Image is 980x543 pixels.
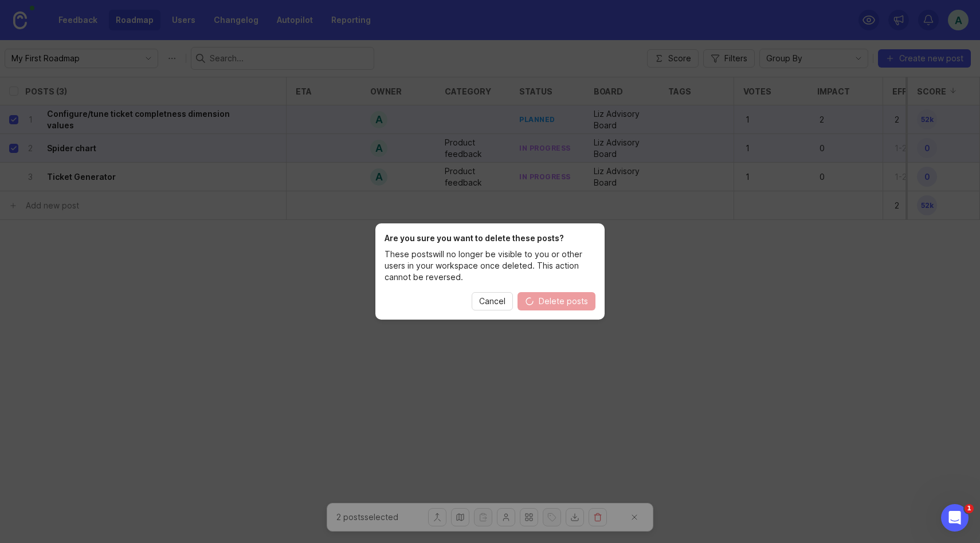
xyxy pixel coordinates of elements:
p: These posts will no longer be visible to you or other users in your workspace once deleted. This ... [385,249,595,283]
iframe: Intercom live chat [941,504,969,532]
h1: Are you sure you want to delete these posts? [385,233,595,244]
span: 1 [965,504,974,513]
span: Cancel [479,296,505,307]
button: Cancel [472,292,513,310]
